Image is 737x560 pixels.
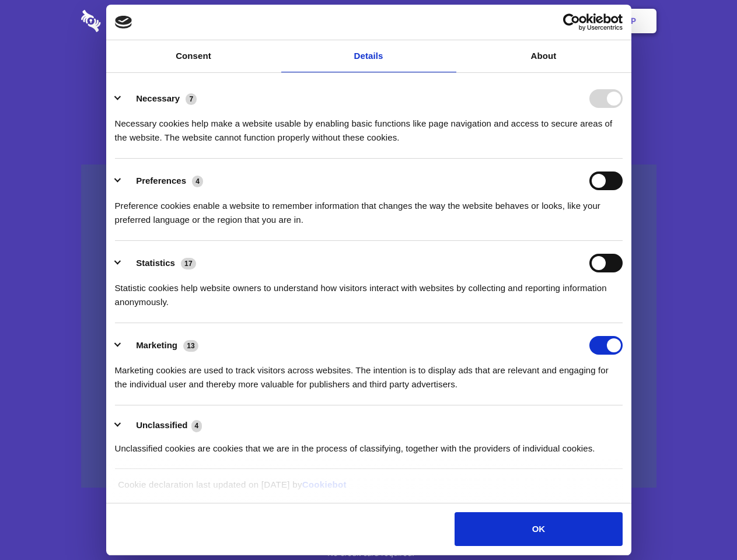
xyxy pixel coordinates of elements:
span: 4 [191,420,202,432]
label: Necessary [136,93,180,103]
h1: Eliminate Slack Data Loss. [81,52,656,94]
button: Marketing (13) [115,336,206,355]
span: 7 [186,93,197,105]
a: Details [281,40,456,72]
img: logo-wordmark-white-trans-d4663122ce5f474addd5e946df7df03e33cb6a1c49d2221995e7729f52c070b2.svg [81,10,181,32]
span: 13 [183,340,198,352]
a: Consent [106,40,281,72]
div: Statistic cookies help website owners to understand how visitors interact with websites by collec... [115,272,623,309]
div: Marketing cookies are used to track visitors across websites. The intention is to display ads tha... [115,355,623,391]
label: Preferences [136,176,186,185]
label: Statistics [136,258,175,268]
a: About [456,40,631,72]
span: 4 [192,176,203,187]
a: Contact [473,3,527,39]
div: Necessary cookies help make a website usable by enabling basic functions like page navigation and... [115,108,623,145]
a: Wistia video thumbnail [81,164,656,488]
div: Cookie declaration last updated on [DATE] by [109,478,628,501]
h4: Auto-redaction of sensitive data, encrypted data sharing and self-destructing private chats. Shar... [81,106,656,145]
iframe: Drift Widget Chat Controller [679,502,723,546]
button: Necessary (7) [115,89,204,108]
div: Unclassified cookies are cookies that we are in the process of classifying, together with the pro... [115,433,623,456]
button: Statistics (17) [115,254,204,272]
a: Login [529,3,580,39]
button: OK [455,512,622,546]
button: Unclassified (4) [115,418,209,433]
span: 17 [181,258,196,269]
a: Pricing [343,3,393,39]
label: Marketing [136,340,177,350]
a: Usercentrics Cookiebot - opens in a new window [521,13,623,31]
div: Preference cookies enable a website to remember information that changes the way the website beha... [115,190,623,227]
img: logo [115,16,132,29]
a: Cookiebot [302,480,347,489]
button: Preferences (4) [115,171,211,190]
